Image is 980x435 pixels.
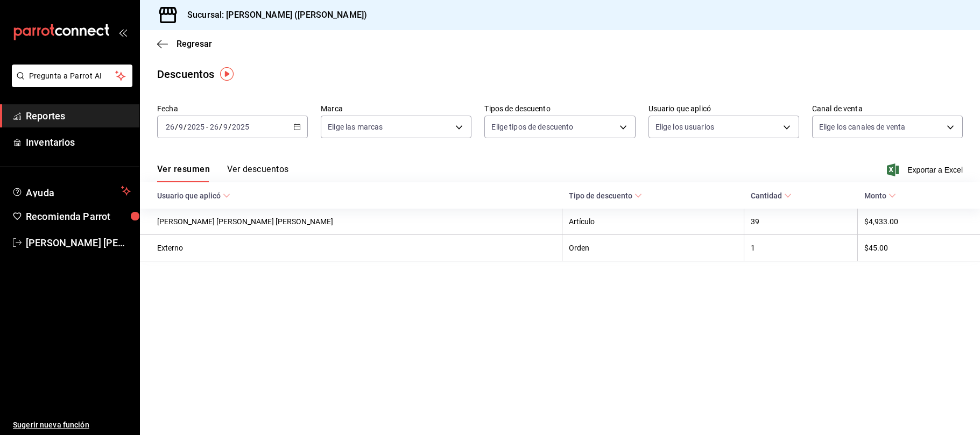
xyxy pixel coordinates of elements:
span: Elige los canales de venta [819,122,905,132]
input: -- [209,123,219,131]
span: [PERSON_NAME] [PERSON_NAME] [PERSON_NAME] [26,236,131,250]
span: / [228,123,231,131]
label: Fecha [157,105,308,112]
span: Reportes [26,109,131,123]
img: Tooltip marker [220,67,234,81]
div: Descuentos [157,66,214,82]
a: Pregunta a Parrot AI [8,78,132,89]
button: Regresar [157,39,212,49]
th: [PERSON_NAME] [PERSON_NAME] [PERSON_NAME] [140,209,562,235]
th: $4,933.00 [858,209,980,235]
input: ---- [187,123,205,131]
span: Regresar [177,39,212,49]
span: Elige los usuarios [655,122,714,132]
span: Elige las marcas [328,122,383,132]
span: Elige tipos de descuento [491,122,573,132]
span: / [184,123,187,131]
th: $45.00 [858,235,980,261]
span: / [175,123,178,131]
th: 1 [744,235,858,261]
span: - [206,123,208,131]
input: -- [178,123,184,131]
span: Sugerir nueva función [13,419,131,431]
label: Canal de venta [812,105,963,112]
span: Usuario que aplicó [157,191,230,200]
label: Marca [321,105,471,112]
span: Recomienda Parrot [26,209,131,224]
span: Cantidad [751,191,792,200]
th: Externo [140,235,562,261]
span: / [219,123,222,131]
h3: Sucursal: [PERSON_NAME] ([PERSON_NAME]) [179,9,367,22]
span: Ayuda [26,184,117,197]
th: 39 [744,209,858,235]
input: ---- [231,123,250,131]
input: -- [223,123,228,131]
button: Exportar a Excel [889,163,963,176]
span: Tipo de descuento [569,191,642,200]
button: open_drawer_menu [118,28,127,37]
label: Usuario que aplicó [648,105,799,112]
button: Pregunta a Parrot AI [12,65,132,87]
span: Inventarios [26,135,131,149]
button: Ver resumen [157,164,210,182]
span: Pregunta a Parrot AI [29,70,116,82]
span: Monto [864,191,896,200]
button: Ver descuentos [227,164,288,182]
div: navigation tabs [157,164,288,182]
th: Orden [562,235,744,261]
label: Tipos de descuento [484,105,635,112]
th: Artículo [562,209,744,235]
input: -- [165,123,175,131]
